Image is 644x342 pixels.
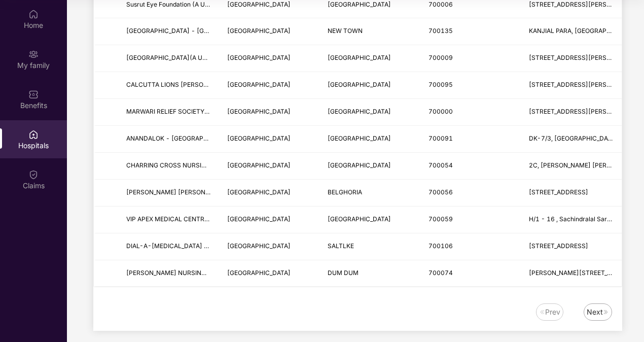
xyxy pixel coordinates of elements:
td: KOLKATA [319,99,420,126]
td: WEST BENGAL [219,153,320,180]
td: KOLKATA [319,72,420,99]
span: [GEOGRAPHIC_DATA] [227,27,291,35]
span: [GEOGRAPHIC_DATA] [328,1,391,8]
td: KOLKATA [319,126,420,153]
span: [GEOGRAPHIC_DATA] [328,54,391,61]
td: DK-7/3, SALT LAKE, NEAR KARUNAMOYEE BEHIND GSI BUILDING, [521,126,622,153]
span: [STREET_ADDRESS] [529,188,588,196]
td: KANJIAL PARA, INDIRA NAGAR, PO+PS- RAJARHAT, KOLKATA-135 [521,18,622,45]
td: PLOT NO-113,HB BLOCK,SECTOR-III, SALT LAKE,KOLKATA-700106 [521,233,622,260]
span: [GEOGRAPHIC_DATA] [227,81,291,88]
span: [GEOGRAPHIC_DATA] [328,134,391,142]
span: CHARRING CROSS NURSING HOME PVT LTD - [GEOGRAPHIC_DATA] [126,161,328,169]
span: [STREET_ADDRESS] [529,242,588,250]
span: 700000 [428,108,453,115]
td: NEW TOWN [319,18,420,45]
td: LOTUS HOSPITAL - NEWTOWN [118,18,219,45]
span: NEW TOWN [328,27,363,35]
td: VIP APEX MEDICAL CENTRE PVT. LTD. - Kolkata [118,207,219,233]
td: PRIYOJON GENERAL HOSPITAL(A UNIT OF PRIYOJON HOSPITAL & RESEARCH CENTER) -KOLKATA [118,45,219,72]
td: CALCUTTA LIONS NETRA NIKETAN - KOLKATA [118,72,219,99]
span: 700135 [428,27,453,35]
td: 2C, MOTILAL BASAK LANE, KANKURGACHI BEHIND SUBHAS MELA PARK [521,153,622,180]
span: 700059 [428,215,453,223]
td: H/1 - 16 , Sachindralal Sarani , Joramandir , Baguiati , North 24 Parganas - [521,207,622,233]
img: svg+xml;base64,PHN2ZyBpZD0iQmVuZWZpdHMiIHhtbG5zPSJodHRwOi8vd3d3LnczLm9yZy8yMDAwL3N2ZyIgd2lkdGg9Ij... [28,89,39,99]
td: KOLKATA [319,153,420,180]
div: Next [587,306,603,318]
span: 700095 [428,81,453,88]
span: [GEOGRAPHIC_DATA] [227,54,291,61]
td: ANANDALOK - SALT LAKE [118,126,219,153]
td: DUM DUM [319,260,420,287]
span: [GEOGRAPHIC_DATA] [227,242,291,250]
td: BELGHORIA [319,180,420,207]
span: 700006 [428,1,453,8]
span: [GEOGRAPHIC_DATA] [227,215,291,223]
td: 18/2/A/2, UDAY SANKAR SARANI, GOLF GREEN, KOLKATA - 700095 [521,72,622,99]
span: [GEOGRAPHIC_DATA] [328,108,391,115]
img: svg+xml;base64,PHN2ZyB4bWxucz0iaHR0cDovL3d3dy53My5vcmcvMjAwMC9zdmciIHdpZHRoPSIxNiIgaGVpZ2h0PSIxNi... [603,309,609,315]
span: 700009 [428,54,453,61]
span: [STREET_ADDRESS][PERSON_NAME] [529,1,638,8]
td: CHARRING CROSS NURSING HOME PVT LTD - KOLKATA [118,153,219,180]
td: WEST BENGAL [219,99,320,126]
td: MARWARI RELIEF SOCIETY - KOLKATA [118,99,219,126]
span: [GEOGRAPHIC_DATA] [227,134,291,142]
td: WEST BENGAL [219,72,320,99]
span: [GEOGRAPHIC_DATA] [227,1,291,8]
span: [STREET_ADDRESS][PERSON_NAME] [529,54,638,61]
td: KOLKATA [319,45,420,72]
img: svg+xml;base64,PHN2ZyB4bWxucz0iaHR0cDovL3d3dy53My5vcmcvMjAwMC9zdmciIHdpZHRoPSIxNiIgaGVpZ2h0PSIxNi... [539,309,545,315]
span: Susrut Eye Foundation (A Unit of Susrut Eye Foundation & Research Centre)-[GEOGRAPHIC_DATA]-[GEOG... [126,1,478,8]
div: Prev [545,306,560,318]
td: 17A,BIPRA DAS STREET,KOLKATA [521,45,622,72]
td: WEST BENGAL [219,207,320,233]
span: [PERSON_NAME] [PERSON_NAME][GEOGRAPHIC_DATA] - [GEOGRAPHIC_DATA] [126,188,362,196]
span: DIAL-A-[MEDICAL_DATA] - [GEOGRAPHIC_DATA] [126,242,273,250]
span: [GEOGRAPHIC_DATA] - [GEOGRAPHIC_DATA] [126,27,260,35]
td: WEST BENGAL [219,126,320,153]
img: svg+xml;base64,PHN2ZyB3aWR0aD0iMjAiIGhlaWdodD0iMjAiIHZpZXdCb3g9IjAgMCAyMCAyMCIgZmlsbD0ibm9uZSIgeG... [28,49,39,59]
span: [PERSON_NAME][STREET_ADDRESS] [529,269,638,277]
td: 225,227 RABINDRA SARANI, BARABAZAR, KOLKATA-7000007 [521,99,622,126]
td: WEST BENGAL [219,45,320,72]
td: SAHID KHUDIRAM BOSE HOSPITAL - KOLKATA [118,180,219,207]
span: [GEOGRAPHIC_DATA] [227,108,291,115]
span: BELGHORIA [328,188,362,196]
span: [GEOGRAPHIC_DATA] [328,81,391,88]
td: ADITYA BHAWAN, B BLOCK, 1ST FLOOR, 148-JESSORE ROAD, KOLKATA [521,260,622,287]
span: CALCUTTA LIONS [PERSON_NAME] - [GEOGRAPHIC_DATA] [126,81,301,88]
span: [GEOGRAPHIC_DATA](A UNIT OF [GEOGRAPHIC_DATA]) -[GEOGRAPHIC_DATA] [126,54,359,61]
span: SALTLKE [328,242,354,250]
span: 700054 [428,161,453,169]
img: svg+xml;base64,PHN2ZyBpZD0iSG9tZSIgeG1sbnM9Imh0dHA6Ly93d3cudzMub3JnLzIwMDAvc3ZnIiB3aWR0aD0iMjAiIG... [28,9,39,19]
img: svg+xml;base64,PHN2ZyBpZD0iSG9zcGl0YWxzIiB4bWxucz0iaHR0cDovL3d3dy53My5vcmcvMjAwMC9zdmciIHdpZHRoPS... [28,129,39,140]
span: [STREET_ADDRESS][PERSON_NAME] [529,108,638,115]
td: KOLKATA [319,207,420,233]
span: [GEOGRAPHIC_DATA] [227,269,291,277]
span: DUM DUM [328,269,359,277]
td: WEST BENGAL [219,260,320,287]
span: [GEOGRAPHIC_DATA] [328,215,391,223]
span: [GEOGRAPHIC_DATA] [227,161,291,169]
td: DIAL-A-DIALYSIS - SALT LAKE [118,233,219,260]
span: 700091 [428,134,453,142]
span: VIP APEX MEDICAL CENTRE PVT. LTD. - [GEOGRAPHIC_DATA] [126,215,308,223]
td: SALTLKE [319,233,420,260]
span: [PERSON_NAME] NURSING HOME & DIAGNOSTIC CENTRE - [GEOGRAPHIC_DATA] [126,269,367,277]
span: ANANDALOK - [GEOGRAPHIC_DATA] [126,134,235,142]
span: [GEOGRAPHIC_DATA] [227,188,291,196]
span: 700056 [428,188,453,196]
td: WEST BENGAL [219,180,320,207]
span: [STREET_ADDRESS][PERSON_NAME] [529,81,638,88]
span: 700106 [428,242,453,250]
td: WEST BENGAL [219,18,320,45]
span: MARWARI RELIEF SOCIETY - [GEOGRAPHIC_DATA] [126,108,275,115]
td: WEST BENGAL [219,233,320,260]
span: [GEOGRAPHIC_DATA] [328,161,391,169]
span: 700074 [428,269,453,277]
td: OLIVIA NURSING HOME & DIAGNOSTIC CENTRE - KOLKATA [118,260,219,287]
td: 12 B T ROAD ,BELGHARIA [521,180,622,207]
img: svg+xml;base64,PHN2ZyBpZD0iQ2xhaW0iIHhtbG5zPSJodHRwOi8vd3d3LnczLm9yZy8yMDAwL3N2ZyIgd2lkdGg9IjIwIi... [28,169,39,180]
